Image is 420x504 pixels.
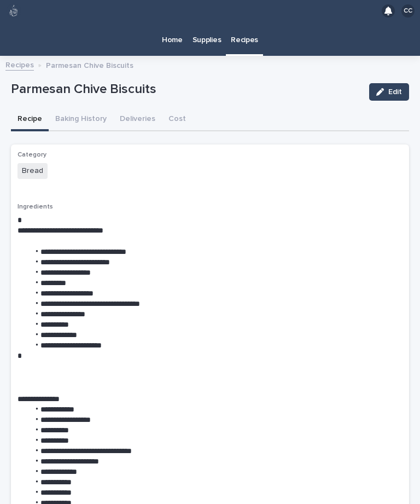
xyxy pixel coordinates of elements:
[401,4,415,18] div: CC
[226,22,263,54] a: Recipes
[5,58,34,71] a: Recipes
[7,4,21,18] img: 80hjoBaRqlyywVK24fQd
[17,163,48,179] span: Bread
[113,108,162,131] button: Deliveries
[388,88,402,96] span: Edit
[188,22,226,56] a: Supplies
[17,152,46,158] span: Category
[17,204,53,210] span: Ingredients
[192,22,221,45] p: Supplies
[46,59,133,71] p: Parmesan Chive Biscuits
[231,22,258,45] p: Recipes
[157,22,188,56] a: Home
[11,82,360,97] p: Parmesan Chive Biscuits
[49,108,113,131] button: Baking History
[369,83,409,101] button: Edit
[162,108,192,131] button: Cost
[11,108,49,131] button: Recipe
[162,22,183,45] p: Home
